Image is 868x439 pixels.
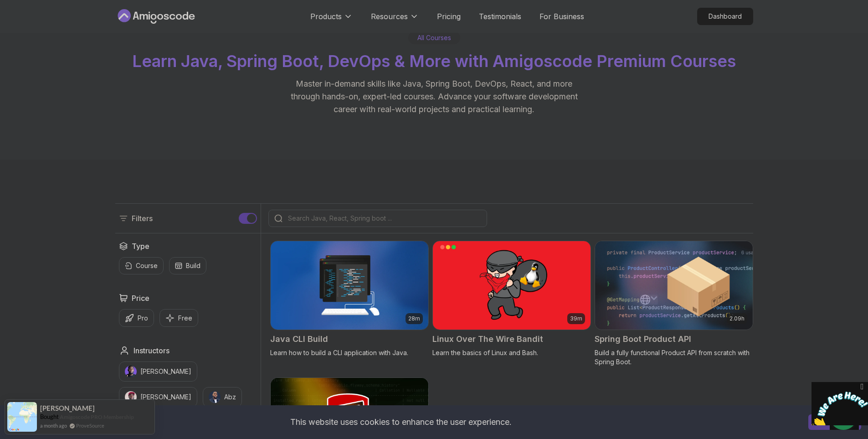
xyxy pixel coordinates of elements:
[178,314,192,323] p: Free
[371,11,408,22] p: Resources
[40,404,95,412] span: [PERSON_NAME]
[417,33,451,42] p: All Courses
[132,213,153,224] p: Filters
[432,348,591,357] p: Learn the basics of Linux and Bash.
[570,315,582,322] p: 39m
[76,422,104,429] a: ProveSource
[270,348,429,357] p: Learn how to build a CLI application with Java.
[134,345,169,356] h2: Instructors
[159,309,198,327] button: Free
[310,11,342,22] p: Products
[186,261,200,270] p: Build
[286,214,481,223] input: Search Java, React, Spring boot ...
[40,422,67,429] span: a month ago
[408,315,420,322] p: 28m
[432,241,591,357] a: Linux Over The Wire Bandit card39mLinux Over The Wire BanditLearn the basics of Linux and Bash.
[729,315,745,322] p: 2.09h
[432,333,543,346] h2: Linux Over The Wire Bandit
[169,257,206,274] button: Build
[698,8,753,25] p: Dashboard
[595,241,753,367] a: Spring Boot Product API card2.09hSpring Boot Product APIBuild a fully functional Product API from...
[132,241,149,252] h2: Type
[203,387,242,407] button: instructor imgAbz
[136,261,158,270] p: Course
[281,77,587,116] p: Master in-demand skills like Java, Spring Boot, DevOps, React, and more through hands-on, expert-...
[224,393,236,402] p: Abz
[310,11,353,29] button: Products
[595,348,753,367] p: Build a fully functional Product API from scratch with Spring Boot.
[40,413,59,420] span: Bought
[595,241,753,330] img: Spring Boot Product API card
[140,367,191,376] p: [PERSON_NAME]
[697,8,753,25] a: Dashboard
[7,402,37,432] img: provesource social proof notification image
[138,314,148,323] p: Pro
[7,412,795,432] div: This website uses cookies to enhance the user experience.
[119,387,197,407] button: instructor img[PERSON_NAME]
[371,11,419,29] button: Resources
[209,391,221,403] img: instructor img
[132,51,736,71] span: Learn Java, Spring Boot, DevOps & More with Amigoscode Premium Courses
[437,11,461,22] a: Pricing
[595,333,691,346] h2: Spring Boot Product API
[808,414,861,430] button: Accept cookies
[270,241,429,357] a: Java CLI Build card28mJava CLI BuildLearn how to build a CLI application with Java.
[433,241,591,330] img: Linux Over The Wire Bandit card
[270,333,328,346] h2: Java CLI Build
[125,391,137,403] img: instructor img
[271,241,428,330] img: Java CLI Build card
[119,362,197,382] button: instructor img[PERSON_NAME]
[132,293,149,304] h2: Price
[140,393,191,402] p: [PERSON_NAME]
[812,382,868,425] iframe: chat widget
[119,309,154,327] button: Pro
[539,11,584,22] a: For Business
[119,257,164,274] button: Course
[479,11,521,22] a: Testimonials
[60,413,134,420] a: Amigoscode PRO Membership
[125,366,137,377] img: instructor img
